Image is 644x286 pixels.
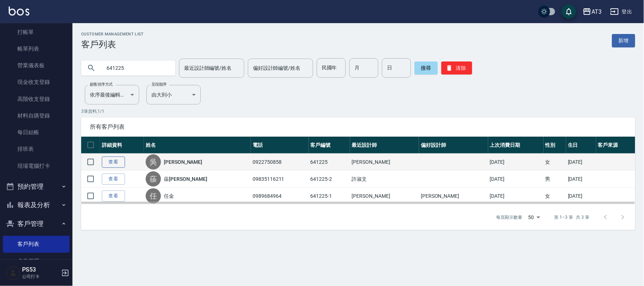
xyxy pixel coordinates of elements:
div: 吳 [146,154,161,170]
button: 搜尋 [415,61,438,74]
th: 上次消費日期 [488,137,544,154]
button: 預約管理 [3,177,70,196]
a: 排班表 [3,141,70,157]
button: save [562,4,576,19]
img: Logo [9,7,29,16]
th: 詳細資料 [100,137,144,154]
div: 蒣 [146,171,161,187]
td: [PERSON_NAME] [350,154,419,171]
td: 0989684964 [251,188,309,205]
a: 每日結帳 [3,124,70,141]
a: 高階收支登錄 [3,91,70,107]
label: 呈現順序 [151,82,167,87]
h2: Customer Management List [81,32,144,37]
div: 由大到小 [146,85,201,104]
button: 登出 [607,5,635,18]
td: 男 [544,171,566,188]
td: [DATE] [566,188,596,205]
a: 任金 [164,192,174,200]
button: AT3 [580,4,604,19]
a: 新增 [612,34,635,47]
p: 公司打卡 [22,273,59,280]
div: AT3 [591,7,602,16]
th: 客戶編號 [309,137,350,154]
a: 現金收支登錄 [3,74,70,90]
td: [DATE] [566,154,596,171]
th: 客戶來源 [596,137,635,154]
input: 搜尋關鍵字 [101,58,170,78]
a: 打帳單 [3,24,70,40]
th: 姓名 [144,137,251,154]
td: [DATE] [488,171,544,188]
a: 查看 [102,191,125,202]
th: 性別 [544,137,566,154]
p: 3 筆資料, 1 / 1 [81,108,635,115]
td: [DATE] [566,171,596,188]
a: 查看 [102,157,125,168]
th: 電話 [251,137,309,154]
th: 偏好設計師 [419,137,488,154]
img: Person [6,266,20,280]
label: 顧客排序方式 [90,82,113,87]
div: 50 [525,208,543,227]
td: 許淑文 [350,171,419,188]
td: 641225-1 [309,188,350,205]
td: [PERSON_NAME] [350,188,419,205]
td: 女 [544,188,566,205]
button: 清除 [441,61,472,74]
a: 蒣[PERSON_NAME] [164,175,207,183]
span: 所有客戶列表 [90,123,627,131]
th: 最近設計師 [350,137,419,154]
td: [DATE] [488,154,544,171]
a: 卡券管理 [3,253,70,269]
td: 女 [544,154,566,171]
p: 第 1–3 筆 共 3 筆 [554,214,590,221]
div: 任 [146,188,161,204]
a: 現場電腦打卡 [3,158,70,174]
td: [PERSON_NAME] [419,188,488,205]
td: 09835116211 [251,171,309,188]
th: 生日 [566,137,596,154]
button: 報表及分析 [3,196,70,214]
a: 帳單列表 [3,40,70,57]
a: [PERSON_NAME] [164,158,202,166]
td: 641225-2 [309,171,350,188]
a: 營業儀表板 [3,57,70,74]
h5: PS53 [22,266,59,273]
button: 客戶管理 [3,214,70,233]
a: 材料自購登錄 [3,107,70,124]
td: 641225 [309,154,350,171]
div: 依序最後編輯時間 [85,85,139,104]
td: 0922750858 [251,154,309,171]
h3: 客戶列表 [81,39,144,50]
td: [DATE] [488,188,544,205]
a: 查看 [102,174,125,185]
p: 每頁顯示數量 [496,214,523,221]
a: 客戶列表 [3,236,70,252]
